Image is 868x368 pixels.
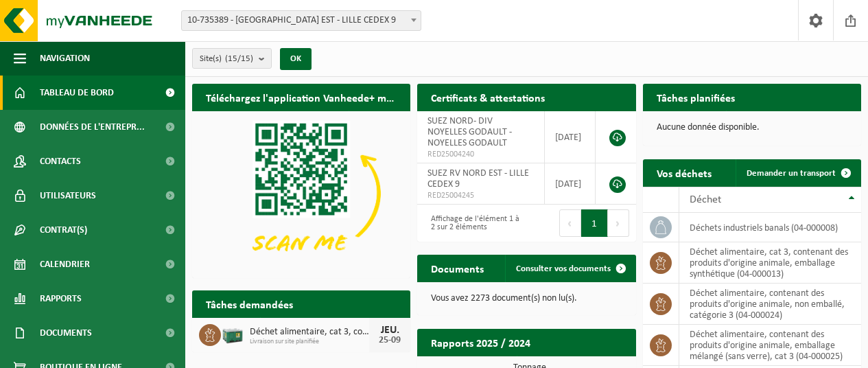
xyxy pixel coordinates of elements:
[427,168,529,189] span: SUEZ RV NORD EST - LILLE CEDEX 9
[376,325,403,336] div: JEU.
[559,209,581,237] button: Previous
[747,169,836,178] span: Demander un transport
[643,84,749,111] h2: Tâches planifiées
[581,209,608,237] button: 1
[376,336,403,345] div: 25-09
[516,264,611,273] span: Consulter vos documents
[192,48,272,69] button: Site(s)(15/15)
[690,194,721,205] span: Déchet
[679,284,861,325] td: déchet alimentaire, contenant des produits d'origine animale, non emballé, catégorie 3 (04-000024)
[250,327,369,338] span: Déchet alimentaire, cat 3, contenant des produits d'origine animale, emballage s...
[545,163,596,205] td: [DATE]
[427,190,533,201] span: RED25004245
[192,111,410,275] img: Download de VHEPlus App
[505,255,635,282] a: Consulter vos documents
[417,84,559,111] h2: Certificats & attestations
[545,111,596,163] td: [DATE]
[221,322,244,345] img: PB-LB-0680-HPE-GN-01
[679,213,861,242] td: déchets industriels banals (04-000008)
[250,338,369,346] span: Livraison sur site planifiée
[40,76,114,110] span: Tableau de bord
[427,116,512,148] span: SUEZ NORD- DIV NOYELLES GODAULT - NOYELLES GODAULT
[643,159,725,186] h2: Vos déchets
[192,84,410,111] h2: Téléchargez l'application Vanheede+ maintenant!
[431,294,622,303] p: Vous avez 2273 document(s) non lu(s).
[417,255,497,281] h2: Documents
[424,208,519,238] div: Affichage de l'élément 1 à 2 sur 2 éléments
[181,10,421,31] span: 10-735389 - SUEZ RV NORD EST - LILLE CEDEX 9
[427,149,533,160] span: RED25004240
[40,247,90,281] span: Calendrier
[280,48,312,70] button: OK
[192,290,307,317] h2: Tâches demandées
[736,159,860,187] a: Demander un transport
[608,209,629,237] button: Next
[40,110,145,144] span: Données de l'entrepr...
[679,242,861,284] td: déchet alimentaire, cat 3, contenant des produits d'origine animale, emballage synthétique (04-00...
[225,54,253,63] count: (15/15)
[40,316,92,350] span: Documents
[40,281,82,316] span: Rapports
[40,179,96,213] span: Utilisateurs
[679,325,861,366] td: déchet alimentaire, contenant des produits d'origine animale, emballage mélangé (sans verre), cat...
[182,11,421,30] span: 10-735389 - SUEZ RV NORD EST - LILLE CEDEX 9
[200,49,253,69] span: Site(s)
[40,144,81,179] span: Contacts
[40,41,90,76] span: Navigation
[40,213,87,247] span: Contrat(s)
[417,329,544,356] h2: Rapports 2025 / 2024
[657,123,847,133] p: Aucune donnée disponible.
